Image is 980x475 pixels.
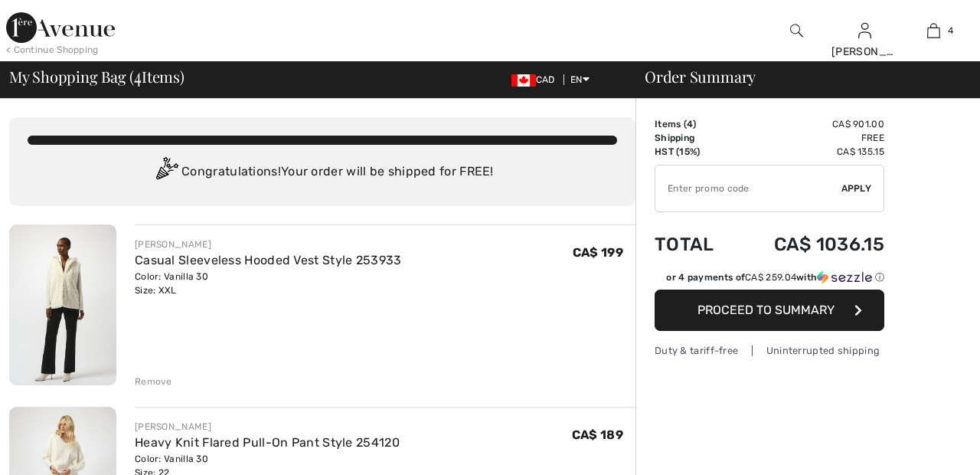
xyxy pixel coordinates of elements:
a: Sign In [858,23,871,38]
div: [PERSON_NAME] [135,237,402,251]
img: search the website [790,21,803,40]
span: My Shopping Bag ( Items) [9,69,185,84]
span: EN [570,74,590,85]
div: Color: Vanilla 30 Size: XXL [135,270,402,297]
img: Casual Sleeveless Hooded Vest Style 253933 [9,224,116,385]
td: CA$ 135.15 [735,145,884,159]
div: Congratulations! Your order will be shipped for FREE! [28,157,617,188]
a: Casual Sleeveless Hooded Vest Style 253933 [135,253,402,267]
img: Congratulation2.svg [151,157,181,188]
img: Canadian Dollar [511,74,536,87]
img: Sezzle [817,270,872,284]
span: CAD [511,74,561,85]
a: 4 [900,21,967,40]
button: Proceed to Summary [655,290,884,331]
div: Remove [135,375,172,388]
span: CA$ 189 [572,427,623,442]
td: Total [655,218,735,270]
span: 4 [948,24,953,38]
div: Order Summary [626,69,971,84]
span: CA$ 199 [573,245,623,260]
input: Promo code [655,165,841,211]
div: [PERSON_NAME] [831,44,899,60]
span: CA$ 259.04 [745,272,796,283]
span: 4 [134,65,142,85]
td: CA$ 901.00 [735,117,884,131]
img: 1ère Avenue [6,12,115,43]
td: Items ( ) [655,117,735,131]
div: [PERSON_NAME] [135,420,400,434]
a: Heavy Knit Flared Pull-On Pant Style 254120 [135,435,400,450]
span: Apply [841,182,872,195]
div: or 4 payments of with [666,270,884,284]
td: HST (15%) [655,145,735,159]
span: Proceed to Summary [697,303,835,317]
div: or 4 payments ofCA$ 259.04withSezzle Click to learn more about Sezzle [655,270,884,290]
span: 4 [687,119,693,129]
div: Duty & tariff-free | Uninterrupted shipping [655,343,884,358]
div: < Continue Shopping [6,43,99,57]
td: Shipping [655,131,735,145]
img: My Bag [927,21,940,40]
td: CA$ 1036.15 [735,218,884,270]
img: My Info [858,21,871,40]
td: Free [735,131,884,145]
